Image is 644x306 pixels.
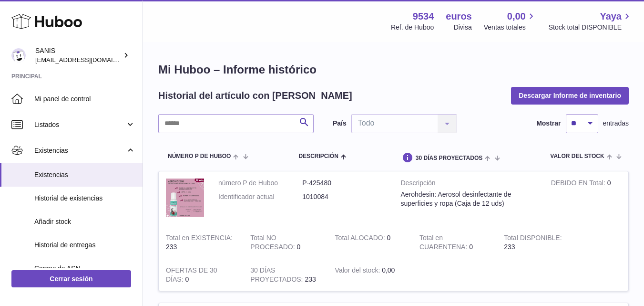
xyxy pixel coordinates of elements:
dd: 1010084 [302,192,386,201]
font: número P de Huboo [168,153,231,159]
td: 233 [243,259,327,291]
span: entradas [603,119,629,128]
font: Stock total DISPONIBLE [549,23,622,31]
font: 0,00 [507,11,526,21]
strong: OFERTAS DE 30 DÍAS [166,266,217,285]
strong: Total NO PROCESADO [250,234,296,253]
a: 0,00 Ventas totales [484,10,537,32]
font: Mi Huboo – Informe histórico [158,63,317,76]
font: [EMAIL_ADDRESS][DOMAIN_NAME] [35,56,140,63]
strong: 30 DÍAS PROYECTADOS [250,266,305,285]
label: Mostrar [536,119,561,128]
button: Descargar Informe de inventario [511,87,629,104]
font: euros [446,11,471,21]
font: Listados [34,121,59,128]
strong: DEBIDO EN Total [551,179,607,189]
img: product image [166,179,204,217]
font: Ref. de Huboo [391,23,434,31]
img: ccx@sanimusic.net [11,48,26,63]
td: 233 [159,226,243,259]
font: SANIS [35,47,55,54]
font: Existencias [34,171,68,179]
strong: Total ALOCADO [335,234,387,244]
span: 0,00 [382,266,395,274]
font: Mi panel de control [34,95,91,103]
td: 233 [497,226,581,259]
strong: Total en EXISTENCIA [166,234,233,244]
strong: Descripción [401,179,537,190]
dt: Identificador actual [218,192,302,201]
strong: Total DISPONIBLE [504,234,562,244]
label: País [333,119,347,128]
a: Yaya Stock total DISPONIBLE [549,10,633,32]
font: Yaya [600,11,622,21]
td: 0 [544,171,628,226]
div: Aerohdesin: Aerosol desinfectante de superficies y ropa (Caja de 12 uds) [401,190,537,208]
td: 0 [328,226,412,259]
font: Principal [11,73,42,80]
dt: número P de Huboo [218,179,302,188]
font: 9534 [413,11,434,21]
strong: Total en CUARENTENA [419,234,469,253]
td: 0 [243,226,327,259]
font: Historial de entregas [34,241,95,249]
td: 0 [159,259,243,291]
font: Historial de existencias [34,194,102,202]
a: Cerrar sesión [11,270,131,287]
font: Existencias [34,147,68,154]
font: Cerrar sesión [50,275,92,283]
strong: Valor del stock [335,266,382,276]
font: Divisa [454,23,472,31]
font: Historial del artículo con [PERSON_NAME] [158,90,352,101]
font: Descripción [298,153,338,159]
font: Descargar Informe de inventario [519,92,621,99]
font: Ventas totales [484,23,526,31]
font: 30 DÍAS PROYECTADOS [416,155,482,161]
font: Cargas de ASN [34,264,81,272]
font: Valor del stock [550,153,604,159]
span: 0 [469,243,473,251]
dd: P-425480 [302,179,386,188]
font: Añadir stock [34,218,71,225]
